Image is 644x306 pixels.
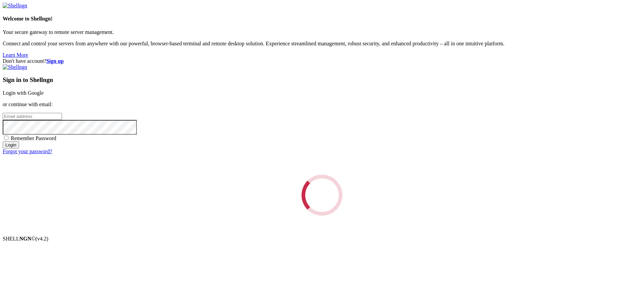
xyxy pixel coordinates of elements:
p: Connect and control your servers from anywhere with our powerful, browser-based terminal and remo... [3,41,641,47]
span: SHELL © [3,236,48,242]
div: Don't have account? [3,58,641,64]
img: Shellngn [3,3,27,9]
h3: Sign in to Shellngn [3,76,641,84]
a: Forgot your password? [3,148,52,154]
a: Sign up [46,58,64,64]
input: Login [3,141,19,148]
b: NGN [19,236,32,242]
div: Loading... [299,172,345,218]
h4: Welcome to Shellngn! [3,16,641,22]
img: Shellngn [3,64,27,70]
span: Remember Password [11,135,56,141]
input: Remember Password [4,136,8,140]
input: Email address [3,113,62,120]
p: or continue with email: [3,101,641,107]
a: Login with Google [3,90,44,96]
p: Your secure gateway to remote server management. [3,29,641,35]
span: 4.2.0 [36,236,49,242]
a: Learn More [3,52,28,58]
